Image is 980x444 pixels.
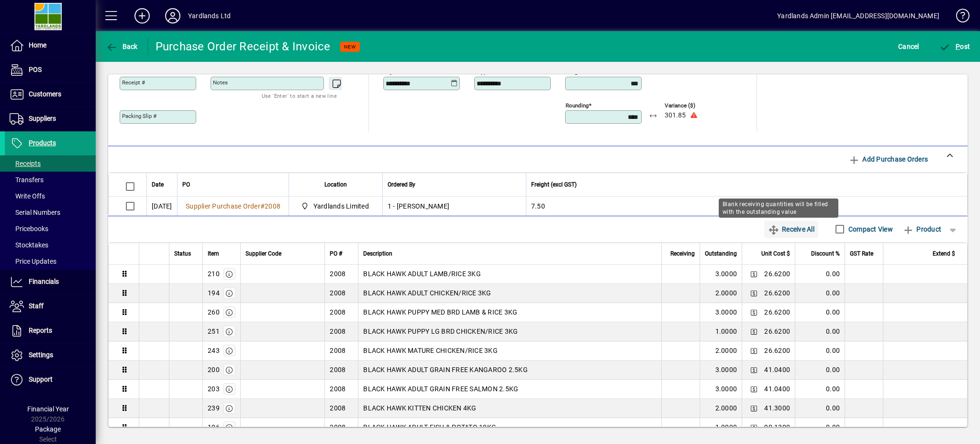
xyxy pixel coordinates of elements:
[566,102,589,109] mat-label: Rounding
[324,361,358,380] td: 2008
[700,418,742,437] td: 1.0000
[531,179,577,190] span: Freight (excl GST)
[208,288,220,298] div: 194
[764,307,790,317] span: 26.6200
[5,294,96,318] a: Staff
[5,253,96,269] a: Price Updates
[146,197,177,216] td: [DATE]
[850,248,873,259] span: GST Rate
[358,418,661,437] td: BLACK HAWK ADULT FISH & POTATO 10KG
[122,79,145,86] mat-label: Receipt #
[700,380,742,399] td: 3.0000
[96,38,148,55] app-page-header-button: Back
[29,90,61,98] span: Customers
[5,319,96,343] a: Reports
[719,199,838,218] div: Blank receiving quantities will be filled with the outstanding value
[764,346,790,355] span: 26.6200
[29,139,56,147] span: Products
[5,237,96,253] a: Stocktakes
[182,201,284,211] a: Supplier Purchase Order#2008
[152,179,164,190] span: Date
[5,343,96,367] a: Settings
[182,179,190,190] span: PO
[795,418,845,437] td: 0.00
[260,202,265,210] span: #
[29,351,53,359] span: Settings
[358,322,661,341] td: BLACK HAWK PUPPY LG BRD CHICKEN/RICE 3KG
[5,204,96,221] a: Serial Numbers
[764,221,818,238] button: Receive All
[700,322,742,341] td: 1.0000
[208,248,219,259] span: Item
[10,176,44,184] span: Transfers
[777,8,939,23] div: Yardlands Admin [EMAIL_ADDRESS][DOMAIN_NAME]
[174,248,191,259] span: Status
[898,39,919,54] span: Cancel
[700,361,742,380] td: 3.0000
[363,248,392,259] span: Description
[208,327,220,336] div: 251
[795,380,845,399] td: 0.00
[700,284,742,303] td: 2.0000
[324,179,347,190] span: Location
[29,278,59,285] span: Financials
[5,107,96,131] a: Suppliers
[811,248,840,259] span: Discount %
[208,384,220,394] div: 203
[127,7,157,24] button: Add
[10,225,48,233] span: Pricebooks
[5,58,96,82] a: POS
[795,284,845,303] td: 0.00
[156,39,331,54] div: Purchase Order Receipt & Invoice
[670,248,695,259] span: Receiving
[700,265,742,284] td: 3.0000
[937,38,973,55] button: Post
[5,188,96,204] a: Write Offs
[795,322,845,341] td: 0.00
[358,361,661,380] td: BLACK HAWK ADULT GRAIN FREE KANGAROO 2.5KG
[848,152,928,167] span: Add Purchase Orders
[795,265,845,284] td: 0.00
[896,38,922,55] button: Cancel
[299,200,373,212] span: Yardlands Limited
[208,307,220,317] div: 260
[5,34,96,58] a: Home
[324,418,358,437] td: 2008
[152,179,172,190] div: Date
[845,151,932,168] button: Add Purchase Orders
[358,399,661,418] td: BLACK HAWK KITTEN CHICKEN 4KG
[764,288,790,298] span: 26.6200
[324,322,358,341] td: 2008
[10,209,60,216] span: Serial Numbers
[705,248,737,259] span: Outstanding
[700,303,742,322] td: 3.0000
[665,112,686,119] span: 301.85
[208,346,220,355] div: 243
[933,248,955,259] span: Extend $
[208,422,220,432] div: 196
[795,361,845,380] td: 0.00
[747,325,760,338] button: Change Price Levels
[29,302,44,310] span: Staff
[208,269,220,279] div: 210
[182,179,284,190] div: PO
[29,41,46,49] span: Home
[764,384,790,394] span: 41.0400
[10,257,56,265] span: Price Updates
[10,160,41,167] span: Receipts
[898,221,946,238] button: Product
[29,375,53,383] span: Support
[665,103,722,109] span: Variance ($)
[29,115,56,122] span: Suppliers
[29,66,42,73] span: POS
[956,43,960,50] span: P
[324,399,358,418] td: 2008
[358,284,661,303] td: BLACK HAWK ADULT CHICKEN/RICE 3KG
[531,179,955,190] div: Freight (excl GST)
[761,248,790,259] span: Unit Cost $
[208,403,220,413] div: 239
[344,44,356,50] span: NEW
[29,327,52,334] span: Reports
[764,327,790,336] span: 26.6200
[262,90,337,101] mat-hint: Use 'Enter' to start a new line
